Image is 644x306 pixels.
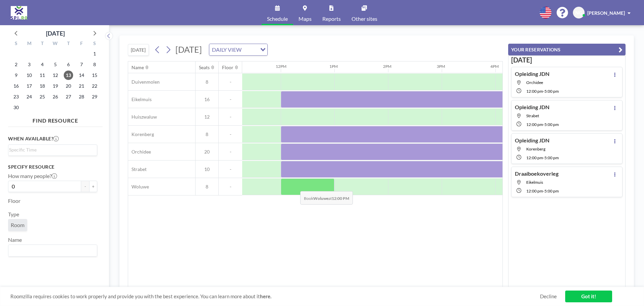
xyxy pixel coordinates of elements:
[299,16,312,21] span: Maps
[64,71,73,80] span: Thursday, November 13, 2025
[64,92,73,101] span: Thursday, November 27, 2025
[8,173,57,179] label: How many people?
[90,71,99,80] span: Saturday, November 15, 2025
[128,44,149,56] button: [DATE]
[544,155,559,160] span: 5:00 PM
[77,60,86,69] span: Friday, November 7, 2025
[10,40,23,48] div: S
[24,60,34,69] span: Monday, November 3, 2025
[196,96,218,102] span: 16
[219,149,242,155] span: -
[526,113,539,118] span: Strabet
[128,184,149,190] span: Woluwe
[51,71,60,80] span: Wednesday, November 12, 2025
[88,40,101,48] div: S
[8,198,20,204] label: Floor
[244,45,256,54] input: Search for option
[128,166,147,172] span: Strabet
[90,60,99,69] span: Saturday, November 8, 2025
[77,81,86,91] span: Friday, November 21, 2025
[38,92,47,101] span: Tuesday, November 25, 2025
[508,44,626,55] button: YOUR RESERVATIONS
[9,146,93,154] input: Search for option
[36,40,49,48] div: T
[565,291,612,302] a: Got it!
[46,29,65,38] div: [DATE]
[128,79,160,85] span: Duivenmolen
[383,64,391,69] div: 2PM
[543,188,544,193] span: -
[77,92,86,101] span: Friday, November 28, 2025
[329,64,338,69] div: 1PM
[8,164,97,170] h3: Specify resource
[90,49,99,58] span: Saturday, November 1, 2025
[196,131,218,137] span: 8
[196,79,218,85] span: 8
[322,16,341,21] span: Reports
[515,137,549,144] h4: Opleiding JDN
[196,184,218,190] span: 8
[196,114,218,120] span: 12
[51,81,60,91] span: Wednesday, November 19, 2025
[128,96,152,102] span: Eikelmuis
[219,114,242,120] span: -
[543,122,544,127] span: -
[526,80,543,85] span: Orchidee
[90,92,99,101] span: Saturday, November 29, 2025
[8,236,22,243] label: Name
[38,81,47,91] span: Tuesday, November 18, 2025
[352,16,377,21] span: Other sites
[38,60,47,69] span: Tuesday, November 4, 2025
[128,114,157,120] span: Huiszwaluw
[11,81,21,91] span: Sunday, November 16, 2025
[11,60,21,69] span: Sunday, November 2, 2025
[490,64,499,69] div: 4PM
[515,170,558,177] h4: Draaiboekoverleg
[9,246,93,255] input: Search for option
[11,6,27,19] img: organization-logo
[81,181,89,192] button: -
[575,10,582,16] span: NG
[544,89,559,94] span: 5:00 PM
[11,71,21,80] span: Sunday, November 9, 2025
[38,71,47,80] span: Tuesday, November 11, 2025
[260,293,271,299] a: here.
[515,71,549,77] h4: Opleiding JDN
[77,71,86,80] span: Friday, November 14, 2025
[526,188,543,193] span: 12:00 PM
[8,245,97,256] div: Search for option
[11,103,21,112] span: Sunday, November 30, 2025
[543,155,544,160] span: -
[8,211,19,218] label: Type
[540,293,557,300] a: Decline
[219,131,242,137] span: -
[300,191,353,205] span: Book at
[128,149,151,155] span: Orchidee
[276,64,286,69] div: 12PM
[10,293,540,300] span: Roomzilla requires cookies to work properly and provide you with the best experience. You can lea...
[196,166,218,172] span: 10
[313,196,328,201] b: Woluwe
[543,89,544,94] span: -
[526,146,545,151] span: Korenberg
[219,184,242,190] span: -
[23,40,36,48] div: M
[75,40,88,48] div: F
[89,181,97,192] button: +
[219,96,242,102] span: -
[219,79,242,85] span: -
[219,166,242,172] span: -
[8,145,97,155] div: Search for option
[211,45,243,54] span: DAILY VIEW
[544,122,559,127] span: 5:00 PM
[222,64,233,71] div: Floor
[128,131,154,137] span: Korenberg
[62,40,75,48] div: T
[11,92,21,101] span: Sunday, November 23, 2025
[175,44,202,54] span: [DATE]
[196,149,218,155] span: 20
[511,56,623,64] h3: [DATE]
[24,92,34,101] span: Monday, November 24, 2025
[24,81,34,91] span: Monday, November 17, 2025
[51,60,60,69] span: Wednesday, November 5, 2025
